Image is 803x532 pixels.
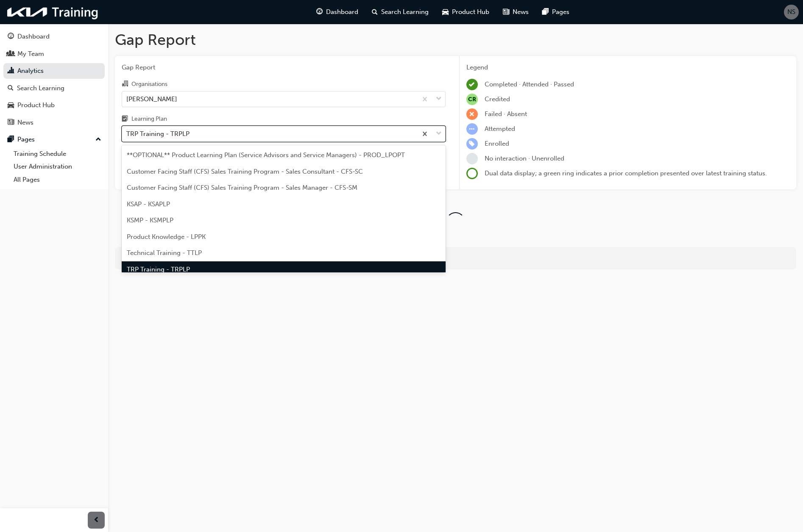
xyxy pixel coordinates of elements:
[131,80,167,89] div: Organisations
[3,115,105,130] a: News
[10,147,105,161] a: Training Schedule
[435,3,496,21] a: car-iconProduct Hub
[8,33,14,41] span: guage-icon
[436,94,442,105] span: down-icon
[17,118,33,127] div: News
[496,3,535,21] a: news-iconNews
[3,27,105,132] button: DashboardMy TeamAnalyticsSearch LearningProduct HubNews
[95,134,101,145] span: up-icon
[8,102,14,109] span: car-icon
[17,32,50,42] div: Dashboard
[122,63,446,72] span: Gap Report
[466,94,478,105] span: null-icon
[442,7,449,17] span: car-icon
[485,80,574,88] span: Completed · Attended · Passed
[784,5,799,19] button: NS
[316,7,323,17] span: guage-icon
[115,30,796,49] h1: Gap Report
[466,138,478,150] span: learningRecordVerb_ENROLL-icon
[8,85,14,92] span: search-icon
[127,151,405,159] span: **OPTIONAL** Product Learning Plan (Service Advisors and Service Managers) - PROD_LPOPT
[122,80,128,88] span: organisation-icon
[3,29,105,44] a: Dashboard
[485,169,767,177] span: Dual data display; a green ring indicates a prior completion presented over latest training status.
[535,3,576,21] a: pages-iconPages
[93,515,100,526] span: prev-icon
[121,253,790,263] div: For more in-depth analysis and data download, go to
[127,266,190,273] span: TRP Training - TRPLP
[466,79,478,90] span: learningRecordVerb_COMPLETE-icon
[17,135,35,144] div: Pages
[452,7,489,17] span: Product Hub
[131,115,167,123] div: Learning Plan
[127,200,170,208] span: KSAP - KSAPLP
[4,3,102,21] img: kia-training
[466,108,478,120] span: learningRecordVerb_FAIL-icon
[127,249,202,257] span: Technical Training - TTLP
[10,160,105,173] a: User Administration
[372,7,378,17] span: search-icon
[17,100,55,110] div: Product Hub
[127,233,206,241] span: Product Knowledge - LPPK
[513,7,529,17] span: News
[3,97,105,113] a: Product Hub
[466,63,790,72] div: Legend
[485,95,510,103] span: Credited
[542,7,549,17] span: pages-icon
[381,7,429,17] span: Search Learning
[787,7,795,17] span: NS
[503,7,509,17] span: news-icon
[466,153,478,164] span: learningRecordVerb_NONE-icon
[122,116,128,123] span: learningplan-icon
[309,3,365,21] a: guage-iconDashboard
[127,168,363,175] span: Customer Facing Staff (CFS) Sales Training Program - Sales Consultant - CFS-SC
[127,184,357,191] span: Customer Facing Staff (CFS) Sales Training Program - Sales Manager - CFS-SM
[8,50,14,58] span: people-icon
[3,132,105,147] button: Pages
[8,136,14,144] span: pages-icon
[126,129,190,139] div: TRP Training - TRPLP
[3,46,105,62] a: My Team
[8,67,14,75] span: chart-icon
[485,125,515,133] span: Attempted
[3,63,105,79] a: Analytics
[485,155,564,162] span: No interaction · Unenrolled
[466,123,478,135] span: learningRecordVerb_ATTEMPT-icon
[127,216,173,224] span: KSMP - KSMPLP
[8,119,14,127] span: news-icon
[485,140,509,147] span: Enrolled
[126,94,177,104] div: [PERSON_NAME]
[365,3,435,21] a: search-iconSearch Learning
[436,128,442,139] span: down-icon
[17,49,44,59] div: My Team
[3,80,105,96] a: Search Learning
[485,110,527,118] span: Failed · Absent
[17,83,64,93] div: Search Learning
[552,7,569,17] span: Pages
[10,173,105,186] a: All Pages
[326,7,358,17] span: Dashboard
